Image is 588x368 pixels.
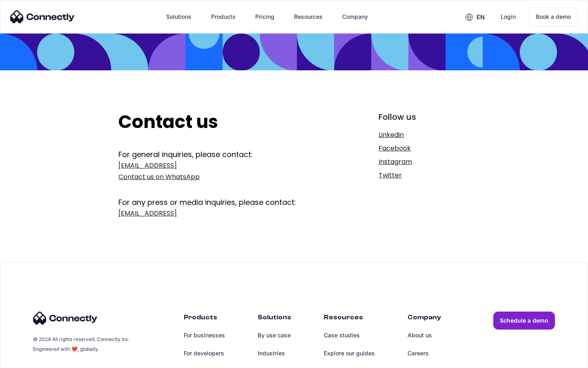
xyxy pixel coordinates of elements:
div: Login [501,11,516,22]
div: Solutions [166,11,192,22]
div: en [459,11,491,23]
a: About us [408,326,441,344]
div: Pricing [255,11,274,22]
a: Twitter [379,170,470,181]
a: Book a demo [529,7,578,26]
a: Careers [408,344,441,362]
aside: Language selected: English [8,354,49,365]
div: Company [408,312,441,326]
h2: Contact us [118,111,325,133]
div: Follow us [379,111,470,123]
a: [EMAIL_ADDRESS] [118,208,325,219]
div: For general inquiries, please contact: [118,149,325,160]
div: © 2024 All rights reserved. Connectly Inc. Engineered with ❤️, globally. [33,334,131,354]
div: Resources [324,312,375,326]
a: Industries [258,344,291,362]
div: Company [336,7,374,27]
form: Get In Touch Form [118,149,325,221]
a: For businesses [184,326,225,344]
div: Company [342,11,368,22]
a: Explore our guides [324,344,375,362]
div: Products [184,312,225,326]
ul: Language list [16,354,49,365]
a: Login [494,7,522,27]
div: For any press or media inquiries, please contact: [118,185,325,208]
div: Resources [294,11,323,22]
a: Instagram [379,156,470,168]
div: Solutions [160,7,198,27]
a: By use case [258,326,291,344]
a: Case studies [324,326,375,344]
img: Connectly Logo [33,312,98,325]
img: Connectly Logo [10,10,75,23]
div: Solutions [258,312,291,326]
div: Products [205,7,242,27]
a: Schedule a demo [493,312,555,330]
a: [EMAIL_ADDRESS]Contact us on WhatsApp [118,160,325,183]
div: Resources [287,7,329,27]
div: Products [211,11,236,22]
a: Facebook [379,143,470,154]
a: Pricing [249,7,281,27]
a: Linkedin [379,129,470,141]
div: en [477,11,485,23]
a: For developers [184,344,225,362]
